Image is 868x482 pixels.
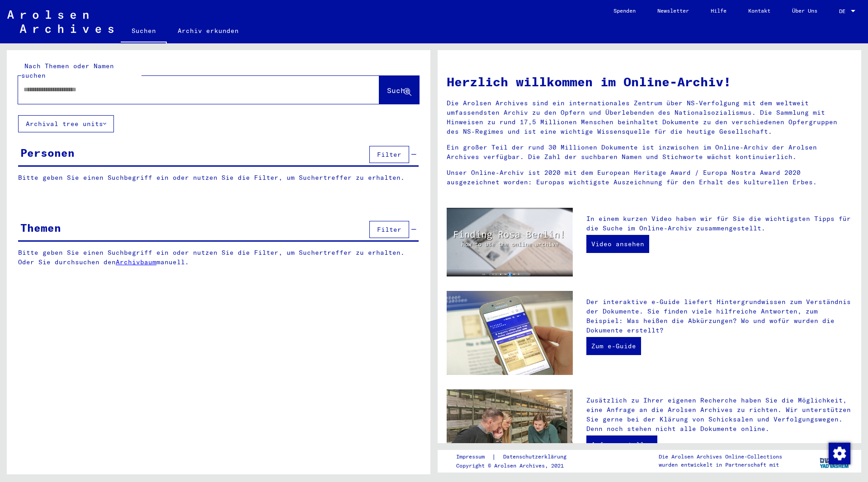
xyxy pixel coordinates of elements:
[18,248,419,267] p: Bitte geben Sie einen Suchbegriff ein oder nutzen Sie die Filter, um Suchertreffer zu erhalten. O...
[586,297,852,335] p: Der interaktive e-Guide liefert Hintergrundwissen zum Verständnis der Dokumente. Sie finden viele...
[18,115,114,132] button: Archival tree units
[586,337,641,355] a: Zum e-Guide
[377,225,401,234] span: Filter
[818,449,852,472] img: yv_logo.png
[447,389,573,473] img: inquiries.jpg
[369,221,409,238] button: Filter
[447,168,852,187] p: Unser Online-Archiv ist 2020 mit dem European Heritage Award / Europa Nostra Award 2020 ausgezeic...
[116,258,156,266] a: Archivbaum
[20,220,61,236] div: Themen
[586,214,852,233] p: In einem kurzen Video haben wir für Sie die wichtigsten Tipps für die Suche im Online-Archiv zusa...
[496,452,577,462] a: Datenschutzerklärung
[456,462,577,470] p: Copyright © Arolsen Archives, 2021
[369,146,409,163] button: Filter
[167,20,250,42] a: Archiv erkunden
[447,291,573,375] img: eguide.jpg
[447,208,573,276] img: video.jpg
[21,62,114,80] mat-label: Nach Themen oder Namen suchen
[586,396,852,434] p: Zusätzlich zu Ihrer eigenen Recherche haben Sie die Möglichkeit, eine Anfrage an die Arolsen Arch...
[659,461,782,469] p: wurden entwickelt in Partnerschaft mit
[18,173,419,183] p: Bitte geben Sie einen Suchbegriff ein oder nutzen Sie die Filter, um Suchertreffer zu erhalten.
[20,145,75,161] div: Personen
[586,435,657,454] a: Anfrage stellen
[447,72,852,91] h1: Herzlich willkommen im Online-Archiv!
[7,10,113,33] img: Arolsen_neg.svg
[839,8,849,14] span: DE
[456,452,492,462] a: Impressum
[829,443,850,464] img: Zustimmung ändern
[828,442,850,464] div: Zustimmung ändern
[447,143,852,162] p: Ein großer Teil der rund 30 Millionen Dokumente ist inzwischen im Online-Archiv der Arolsen Archi...
[456,452,577,462] div: |
[379,76,419,104] button: Suche
[387,86,410,95] span: Suche
[377,150,401,159] span: Filter
[121,20,167,43] a: Suchen
[659,453,782,461] p: Die Arolsen Archives Online-Collections
[447,98,852,136] p: Die Arolsen Archives sind ein internationales Zentrum über NS-Verfolgung mit dem weltweit umfasse...
[586,235,649,253] a: Video ansehen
